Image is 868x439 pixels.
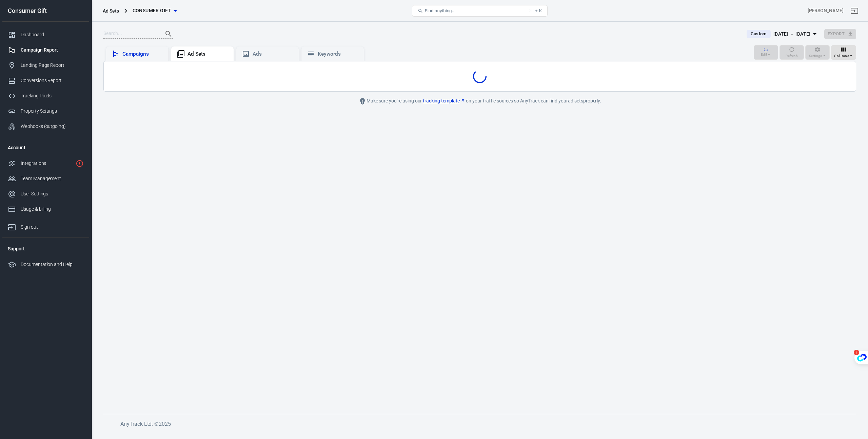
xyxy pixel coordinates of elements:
button: Search [160,26,177,42]
span: Custom [748,31,769,37]
a: Tracking Pixels [2,88,89,103]
a: Property Settings [2,103,89,119]
button: Consumer Gift [130,4,179,17]
div: Ad Sets [103,7,119,14]
div: Campaigns [122,51,163,58]
span: Columns [834,53,849,59]
div: Documentation and Help [21,261,84,268]
a: Usage & billing [2,202,89,217]
a: Webhooks (outgoing) [2,119,89,134]
a: Sign out [2,217,89,235]
button: Columns [831,45,856,60]
svg: 1 networks not verified yet [76,159,84,168]
a: Conversions Report [2,73,89,88]
span: Find anything... [425,8,455,13]
a: Sign out [846,3,863,19]
li: Support [2,241,89,257]
div: Keywords [318,51,358,58]
div: Property Settings [21,108,84,115]
div: Account id: juSFbWAb [808,7,844,14]
button: Find anything...⌘ + K [412,5,548,17]
a: Landing Page Report [2,58,89,73]
input: Search... [103,30,158,38]
div: Sign out [21,224,84,231]
button: Custom[DATE] － [DATE] [741,28,824,40]
li: Account [2,139,89,156]
div: Team Management [21,175,84,182]
span: Consumer Gift [133,6,171,15]
div: ⌘ + K [529,8,542,13]
a: Dashboard [2,27,89,42]
div: Landing Page Report [21,62,84,69]
div: [DATE] － [DATE] [773,30,811,38]
h6: AnyTrack Ltd. © 2025 [120,420,629,428]
div: Tracking Pixels [21,92,84,99]
div: Consumer Gift [2,8,89,14]
div: User Settings [21,190,84,197]
div: Ads [253,51,293,58]
a: tracking template [423,97,465,104]
a: Integrations [2,156,89,171]
div: Dashboard [21,31,84,38]
div: Usage & billing [21,206,84,213]
div: Ad Sets [188,51,228,58]
div: Integrations [21,160,73,167]
div: Campaign Report [21,46,84,54]
div: Make sure you're using our on your traffic sources so AnyTrack can find your ad sets properly. [327,97,632,105]
div: Webhooks (outgoing) [21,123,84,130]
a: Team Management [2,171,89,186]
div: Conversions Report [21,77,84,84]
a: Campaign Report [2,42,89,58]
a: User Settings [2,186,89,202]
